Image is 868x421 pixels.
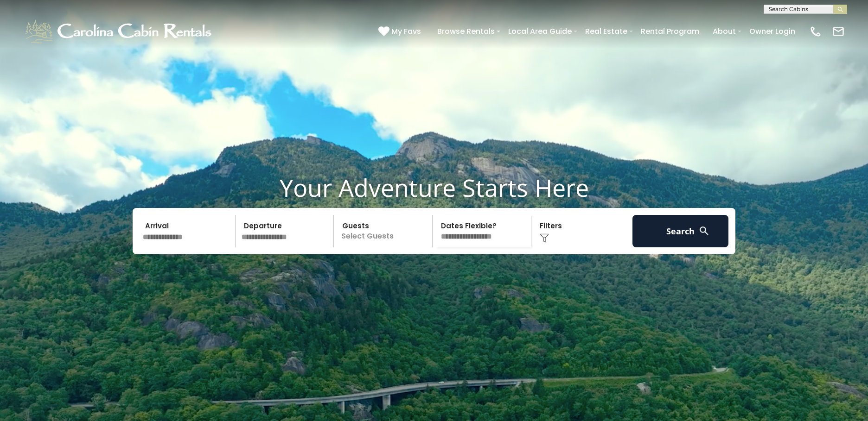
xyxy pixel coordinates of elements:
a: Local Area Guide [504,23,576,39]
a: Browse Rentals [433,23,499,39]
a: Real Estate [581,23,632,39]
p: Select Guests [337,215,432,247]
img: search-regular-white.png [698,225,710,237]
img: phone-regular-white.png [809,25,822,38]
img: mail-regular-white.png [832,25,845,38]
h1: Your Adventure Starts Here [7,173,861,202]
a: About [708,23,740,39]
a: Rental Program [636,23,704,39]
span: My Favs [391,25,421,37]
img: White-1-1-2.png [23,18,216,45]
a: Owner Login [745,23,800,39]
a: My Favs [378,25,423,38]
img: filter--v1.png [540,233,549,243]
button: Search [632,215,728,247]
